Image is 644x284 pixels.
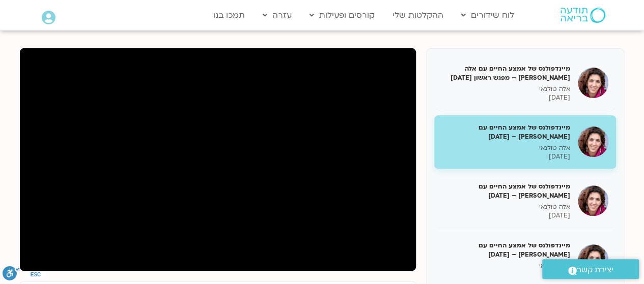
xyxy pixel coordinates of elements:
[442,144,570,152] p: אלה טולנאי
[578,244,608,275] img: מיינדפולנס של אמצע החיים עם אלה טולנאי – 07/04/25
[442,93,570,102] p: [DATE]
[442,211,570,220] p: [DATE]
[578,185,608,216] img: מיינדפולנס של אמצע החיים עם אלה טולנאי – 24/03/25
[542,259,639,279] a: יצירת קשר
[442,262,570,270] p: אלה טולנאי
[442,123,570,141] h5: מיינדפולנס של אמצע החיים עם [PERSON_NAME] – [DATE]
[442,64,570,82] h5: מיינדפולנס של אמצע החיים עם אלה [PERSON_NAME] – מפגש ראשון [DATE]
[561,8,605,23] img: תודעה בריאה
[442,152,570,161] p: [DATE]
[304,6,380,25] a: קורסים ופעילות
[442,241,570,259] h5: מיינדפולנס של אמצע החיים עם [PERSON_NAME] – [DATE]
[442,270,570,279] p: [DATE]
[442,182,570,200] h5: מיינדפולנס של אמצע החיים עם [PERSON_NAME] – [DATE]
[442,85,570,93] p: אלה טולנאי
[578,68,608,98] img: מיינדפולנס של אמצע החיים עם אלה טולנאי – מפגש ראשון 10/03/25
[578,127,608,157] img: מיינדפולנס של אמצע החיים עם אלה טולנאי – 17/03/25
[456,6,519,25] a: לוח שידורים
[258,6,297,25] a: עזרה
[442,203,570,211] p: אלה טולנאי
[208,6,250,25] a: תמכו בנו
[577,263,613,277] span: יצירת קשר
[387,6,449,25] a: ההקלטות שלי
